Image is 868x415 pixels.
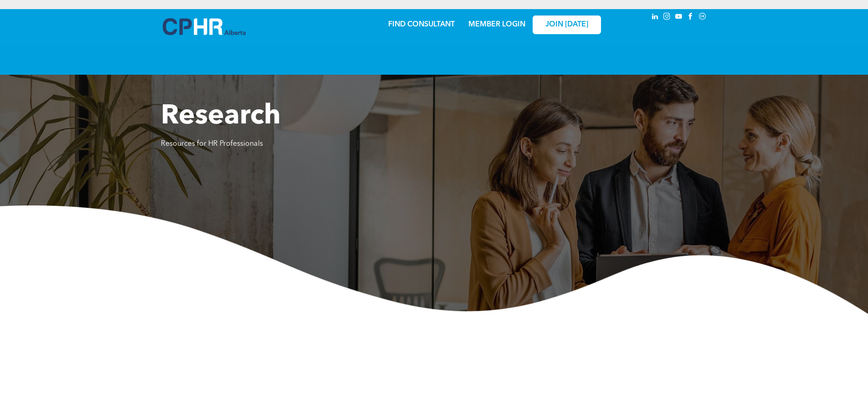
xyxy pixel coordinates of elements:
a: youtube [674,11,684,24]
a: FIND CONSULTANT [388,21,455,28]
a: JOIN [DATE] [533,15,601,34]
a: instagram [662,11,672,24]
a: MEMBER LOGIN [468,21,525,28]
span: Research [161,103,281,130]
a: linkedin [650,11,660,24]
a: Social network [698,11,708,24]
a: facebook [686,11,696,24]
span: JOIN [DATE] [545,20,588,29]
span: Resources for HR Professionals [161,140,263,148]
img: A blue and white logo for cp alberta [163,18,246,35]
